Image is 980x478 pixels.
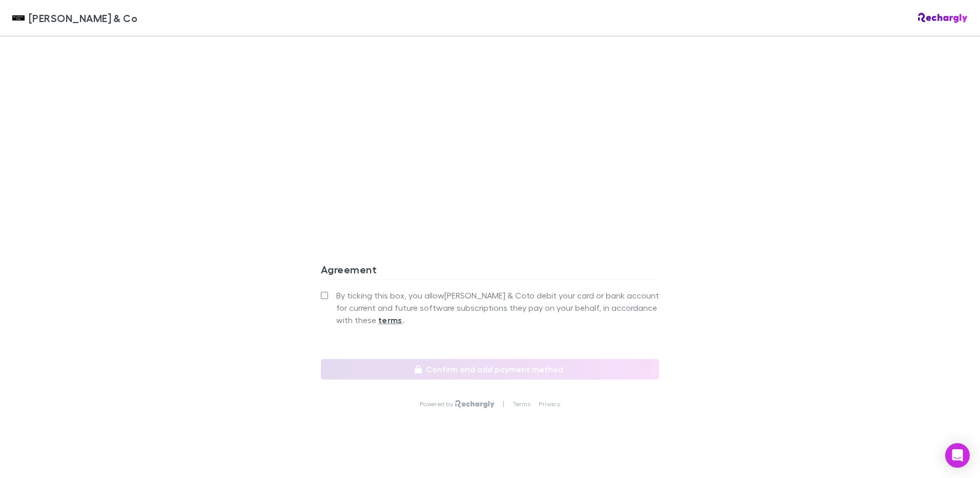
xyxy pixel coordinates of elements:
p: Powered by [420,400,455,408]
strong: terms [378,315,402,325]
img: Rechargly Logo [918,13,968,23]
h3: Agreement [321,263,659,280]
img: Shaddock & Co's Logo [12,12,25,24]
span: [PERSON_NAME] & Co [29,10,137,26]
span: By ticking this box, you allow [PERSON_NAME] & Co to debit your card or bank account for current ... [336,289,659,326]
button: Confirm and add payment method [321,359,659,380]
div: Open Intercom Messenger [945,443,970,468]
a: Terms [513,400,530,408]
a: Privacy [539,400,560,408]
p: | [503,400,504,408]
img: Rechargly Logo [455,400,495,408]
